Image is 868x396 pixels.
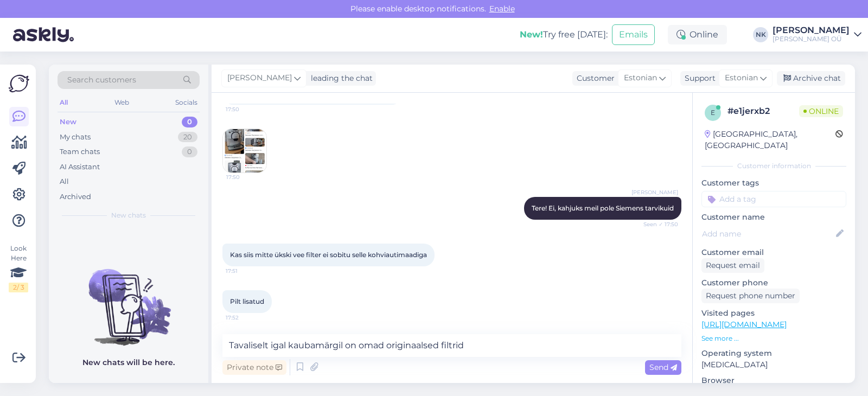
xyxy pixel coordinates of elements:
div: My chats [60,132,91,143]
div: Web [112,95,131,110]
p: Customer name [701,212,846,223]
div: # e1jerxb2 [727,105,799,118]
span: Online [799,105,843,117]
div: All [60,176,69,187]
span: 17:50 [226,173,267,181]
span: [PERSON_NAME] [631,188,678,196]
p: Customer tags [701,177,846,189]
div: All [58,95,70,110]
p: See more ... [701,334,846,343]
div: Socials [173,95,200,110]
textarea: Tavaliselt igal kaubamärgil on omad originaalsed filtrid [222,334,681,357]
input: Add a tag [701,191,846,207]
div: Customer information [701,161,846,171]
p: Visited pages [701,308,846,319]
span: Pilt lisatud [230,297,264,305]
span: Estonian [725,72,758,84]
div: AI Assistant [60,162,100,173]
input: Add name [702,228,834,240]
span: Enable [486,4,518,14]
div: Request phone number [701,289,800,303]
span: Send [649,362,677,372]
div: Archived [60,191,91,202]
div: Customer [572,73,615,84]
a: [URL][DOMAIN_NAME] [701,320,787,329]
div: 0 [182,146,197,157]
div: NK [753,27,768,42]
div: [GEOGRAPHIC_DATA], [GEOGRAPHIC_DATA] [705,129,835,151]
p: Customer phone [701,277,846,289]
p: Customer email [701,247,846,258]
span: e [711,108,715,117]
div: Archive chat [777,71,845,86]
div: Private note [222,360,286,375]
span: 17:52 [226,314,266,322]
p: Browser [701,375,846,386]
div: 0 [182,117,197,127]
p: [MEDICAL_DATA] [701,359,846,371]
img: No chats [49,250,208,347]
div: Online [668,25,727,44]
a: [PERSON_NAME][PERSON_NAME] OÜ [773,26,861,43]
div: [PERSON_NAME] OÜ [773,35,850,43]
span: Estonian [624,72,657,84]
span: [PERSON_NAME] [227,72,292,84]
span: 17:51 [226,267,266,275]
div: New [60,117,76,127]
div: Look Here [9,244,28,292]
span: Seen ✓ 17:50 [637,220,678,228]
div: Team chats [60,146,100,157]
span: New chats [111,210,146,220]
div: leading the chat [307,73,373,84]
div: Support [680,73,716,84]
button: Emails [612,24,655,45]
img: Attachment [223,129,266,173]
div: Request email [701,258,764,273]
p: Operating system [701,348,846,359]
div: [PERSON_NAME] [773,26,850,35]
p: New chats will be here. [82,357,175,368]
b: New! [520,29,543,40]
img: Askly Logo [9,73,29,94]
div: 20 [178,132,197,143]
span: Search customers [67,74,136,86]
span: 17:50 [226,105,266,113]
div: Try free [DATE]: [520,28,608,41]
div: 2 / 3 [9,283,28,292]
span: Kas siis mitte ükski vee filter ei sobitu selle kohviautimaadiga [230,251,427,259]
span: Tere! Ei, kahjuks meil pole Siemens tarvikuid [532,204,674,212]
